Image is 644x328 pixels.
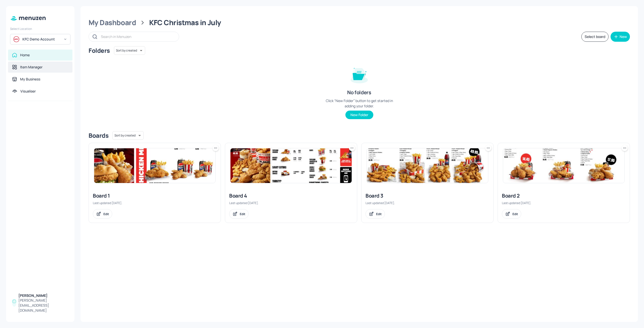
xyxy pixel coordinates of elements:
div: My Dashboard [89,18,136,27]
div: Click “New Folder” button to get started in adding your folder. [321,98,397,109]
div: [PERSON_NAME] [18,293,68,298]
div: New [620,35,627,38]
button: Select board [581,32,609,42]
div: Edit [240,212,245,216]
div: My Business [20,77,40,82]
button: New Folder [345,111,373,119]
img: avatar [13,36,19,42]
div: Edit [376,212,382,216]
div: Board 1 [93,192,217,199]
img: 2025-08-21-175576597163547nctdq29xo.jpeg [230,148,352,183]
div: Last updated [DATE]. [229,201,353,205]
button: New [611,32,630,42]
div: No folders [347,89,371,96]
div: Last updated [DATE]. [502,201,626,205]
div: KFC Christmas in July [149,18,221,27]
input: Search in Menuzen [101,33,174,40]
img: 2025-08-21-17557652188103x0gkb935iy.jpeg [94,148,215,183]
img: AOh14Gi8qiLOHi8_V0Z21Rg2Hnc1Q3Dmev7ROR3CPInM=s96-c [12,299,16,303]
div: Home [20,53,30,58]
div: Board 3 [366,192,489,199]
div: Board 4 [229,192,353,199]
div: Boards [89,131,108,139]
div: KFC Demo Account [22,37,60,42]
div: Select Location [10,27,70,31]
div: [PERSON_NAME][EMAIL_ADDRESS][DOMAIN_NAME] [18,298,68,313]
img: 2025-08-20-17556687734570vtq5goq94e9.jpeg [503,148,624,183]
div: Item Manager [20,65,43,70]
div: Sort by created [112,130,144,140]
img: folder-empty [347,62,372,87]
img: 2025-08-20-1755673163348tg4eecfw57.jpeg [367,148,488,183]
div: Visualiser [20,89,36,94]
div: Last updated [DATE]. [93,201,217,205]
div: Last updated [DATE]. [366,201,489,205]
div: Sort by created [114,45,145,56]
div: Edit [512,212,518,216]
div: Board 2 [502,192,626,199]
div: Folders [89,46,110,55]
div: Edit [103,212,109,216]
